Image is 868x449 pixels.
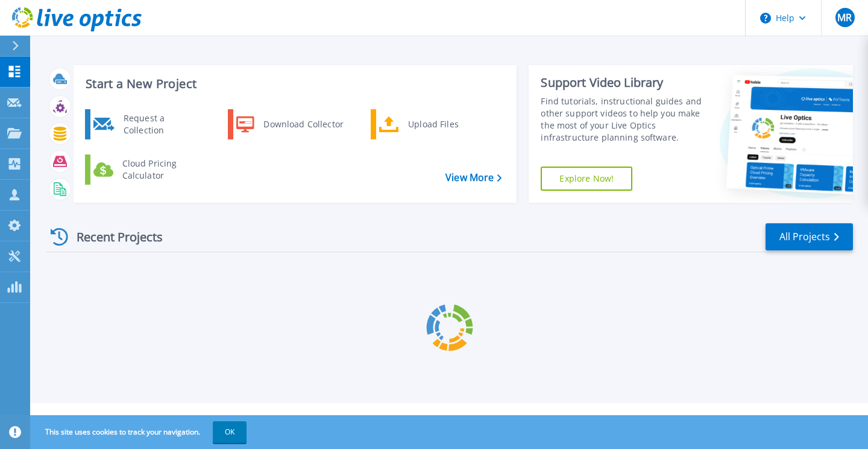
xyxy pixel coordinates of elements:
[33,421,247,443] span: This site uses cookies to track your navigation.
[541,75,703,91] div: Support Video Library
[228,109,351,139] a: Download Collector
[86,77,502,91] h3: Start a New Project
[766,223,853,250] a: All Projects
[541,167,632,191] a: Explore Now!
[371,109,494,139] a: Upload Files
[85,154,209,185] a: Cloud Pricing Calculator
[445,172,502,183] a: View More
[837,13,852,22] span: MR
[257,112,348,136] div: Download Collector
[46,222,179,252] div: Recent Projects
[118,112,206,136] div: Request a Collection
[402,112,491,136] div: Upload Files
[85,109,209,139] a: Request a Collection
[541,95,703,144] div: Find tutorials, instructional guides and other support videos to help you make the most of your L...
[116,158,206,182] div: Cloud Pricing Calculator
[213,421,247,443] button: OK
